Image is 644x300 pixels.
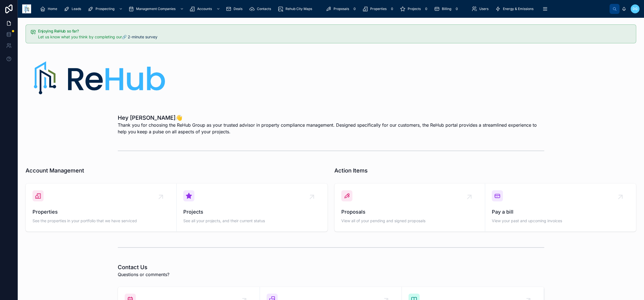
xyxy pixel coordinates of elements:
[341,218,478,224] span: View all of your pending and signed proposals
[183,218,321,224] span: See all your projects, and their current status
[633,7,638,11] span: DG
[48,7,57,11] span: Home
[470,4,492,14] a: Users
[26,59,173,98] img: rehub-nobck.svg
[38,4,61,14] a: Home
[118,114,544,122] h1: Hey [PERSON_NAME]👋
[479,7,488,11] span: Users
[432,4,462,14] a: Billing0
[32,218,170,224] span: See the properties in your portfolio that we have serviced
[38,34,157,39] span: Let us know what you think by completing our
[72,7,81,11] span: Leads
[285,7,312,11] span: Rehub City Maps
[183,208,321,216] span: Projects
[127,4,187,14] a: Management Companies
[493,4,537,14] a: Energy & Emissions
[188,4,223,14] a: Accounts
[118,271,169,278] span: Questions or comments?
[32,208,170,216] span: Properties
[38,34,632,40] div: Let us know what you think by completing our [🔗 2-minute survey](https://www.redocs.com/rehub-fee...
[334,167,368,174] h1: Action Items
[36,3,610,15] div: scrollable content
[423,6,430,12] div: 0
[177,184,327,231] a: ProjectsSee all your projects, and their current status
[22,4,31,13] img: App logo
[335,184,485,231] a: ProposalsView all of your pending and signed proposals
[118,122,544,135] span: Thank you for choosing the ReHub Group as your trusted advisor in property compliance management....
[118,263,169,271] h1: Contact Us
[38,29,632,33] h5: Enjoying ReHub so far?
[122,34,157,39] a: 🔗 2-minute survey
[389,6,395,12] div: 0
[351,6,358,12] div: 0
[224,4,246,14] a: Deals
[370,7,387,11] span: Properties
[492,218,629,224] span: View your past and upcoming invoices
[62,4,85,14] a: Leads
[26,167,84,174] h1: Account Management
[276,4,316,14] a: Rehub City Maps
[86,4,126,14] a: Prospecting
[398,4,431,14] a: Projects0
[453,6,460,12] div: 0
[442,7,451,11] span: Billing
[247,4,275,14] a: Contacts
[492,208,629,216] span: Pay a bill
[136,7,176,11] span: Management Companies
[341,208,478,216] span: Proposals
[26,184,177,231] a: PropertiesSee the properties in your portfolio that we have serviced
[197,7,212,11] span: Accounts
[324,4,360,14] a: Proposals0
[485,184,636,231] a: Pay a billView your past and upcoming invoices
[408,7,421,11] span: Projects
[96,7,114,11] span: Prospecting
[234,7,242,11] span: Deals
[257,7,271,11] span: Contacts
[503,7,533,11] span: Energy & Emissions
[334,7,349,11] span: Proposals
[361,4,397,14] a: Properties0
